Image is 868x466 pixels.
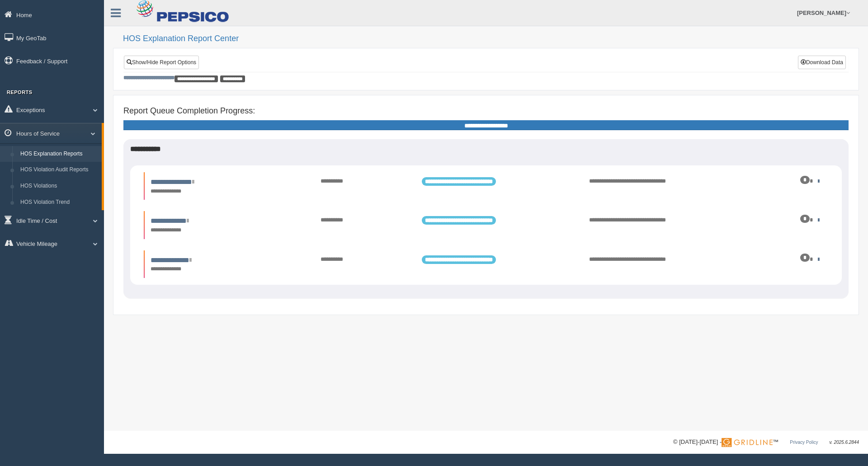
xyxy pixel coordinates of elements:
li: Expand [144,250,828,278]
h4: Report Queue Completion Progress: [123,107,849,116]
li: Expand [144,172,828,200]
div: © [DATE]-[DATE] - ™ [673,438,859,447]
button: Download Data [798,56,846,69]
h2: HOS Explanation Report Center [123,34,859,43]
img: Gridline [722,438,773,447]
a: HOS Violation Audit Reports [16,162,102,178]
a: HOS Explanation Reports [16,146,102,162]
a: Show/Hide Report Options [124,56,199,69]
span: v. 2025.6.2844 [830,440,859,445]
a: HOS Violations [16,178,102,194]
li: Expand [144,211,828,239]
a: Privacy Policy [790,440,818,445]
a: HOS Violation Trend [16,194,102,211]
